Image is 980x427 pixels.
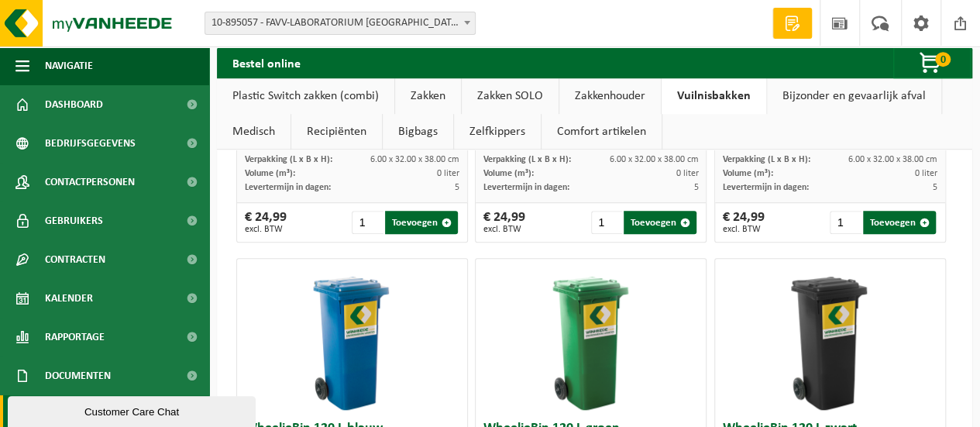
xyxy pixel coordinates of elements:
[723,183,809,192] span: Levertermijn in dagen:
[205,12,476,35] span: 10-895057 - FAVV-LABORATORIUM GENTBRUGGE - GENTBRUGGE
[483,183,569,192] span: Levertermijn in dagen:
[45,163,135,201] span: Contactpersonen
[723,211,765,234] div: € 24,99
[863,211,936,234] button: Toevoegen
[723,155,810,164] span: Verpakking (L x B x H):
[893,47,971,78] button: 0
[217,78,394,114] a: Plastic Switch zakken (combi)
[609,155,698,164] span: 6.00 x 32.00 x 38.00 cm
[437,169,459,178] span: 0 liter
[935,52,951,67] span: 0
[8,393,259,427] iframe: chat widget
[45,85,103,124] span: Dashboard
[45,279,93,318] span: Kalender
[848,155,937,164] span: 6.00 x 32.00 x 38.00 cm
[483,155,571,164] span: Verpakking (L x B x H):
[483,211,525,234] div: € 24,99
[723,169,773,178] span: Volume (m³):
[395,78,461,114] a: Zakken
[830,211,861,234] input: 1
[676,169,698,178] span: 0 liter
[45,201,103,240] span: Gebruikers
[767,78,941,114] a: Bijzonder en gevaarlijk afval
[383,114,453,150] a: Bigbags
[45,124,136,163] span: Bedrijfsgegevens
[45,46,93,85] span: Navigatie
[662,78,766,114] a: Vuilnisbakken
[245,211,287,234] div: € 24,99
[483,225,525,234] span: excl. BTW
[245,169,295,178] span: Volume (m³):
[45,240,105,279] span: Contracten
[454,114,541,150] a: Zelfkippers
[514,259,669,414] img: 01-000151
[245,225,287,234] span: excl. BTW
[559,78,661,114] a: Zakkenhouder
[352,211,383,234] input: 1
[291,114,382,150] a: Recipiënten
[542,114,662,150] a: Comfort artikelen
[723,225,765,234] span: excl. BTW
[45,318,105,356] span: Rapportage
[217,47,316,77] h2: Bestel online
[483,169,534,178] span: Volume (m³):
[752,259,907,414] img: 01-000152
[455,183,459,192] span: 5
[624,211,696,234] button: Toevoegen
[933,183,937,192] span: 5
[385,211,458,234] button: Toevoegen
[205,12,475,34] span: 10-895057 - FAVV-LABORATORIUM GENTBRUGGE - GENTBRUGGE
[217,114,291,150] a: Medisch
[462,78,559,114] a: Zakken SOLO
[591,211,623,234] input: 1
[245,155,332,164] span: Verpakking (L x B x H):
[693,183,698,192] span: 5
[915,169,937,178] span: 0 liter
[370,155,459,164] span: 6.00 x 32.00 x 38.00 cm
[45,356,111,395] span: Documenten
[245,183,331,192] span: Levertermijn in dagen:
[274,259,429,414] img: 01-000153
